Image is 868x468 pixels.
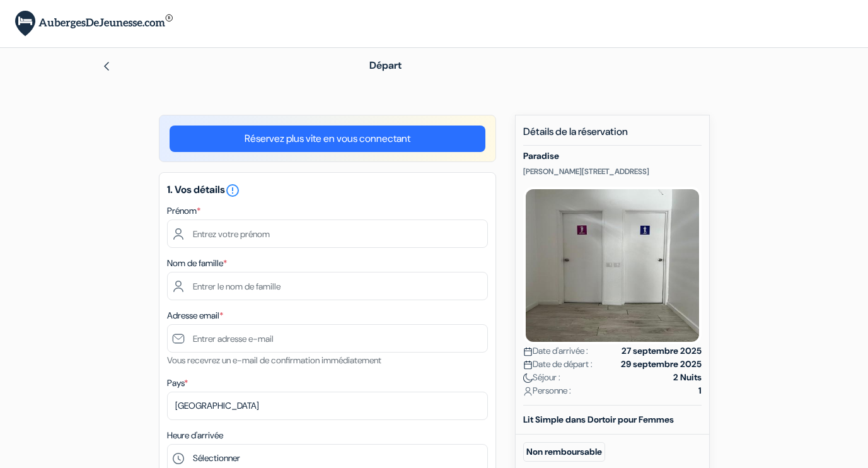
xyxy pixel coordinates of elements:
[167,377,188,390] label: Pays
[523,344,588,358] span: Date d'arrivée :
[523,384,571,397] span: Personne :
[698,384,702,397] strong: 1
[167,183,488,198] h5: 1. Vos détails
[523,360,533,370] img: calendar.svg
[167,324,488,353] input: Entrer adresse e-mail
[369,59,402,72] span: Départ
[622,344,702,358] strong: 27 septembre 2025
[523,358,593,371] span: Date de départ :
[167,354,381,366] small: Vous recevrez un e-mail de confirmation immédiatement
[225,183,240,198] i: error_outline
[167,272,488,300] input: Entrer le nom de famille
[523,167,702,177] p: [PERSON_NAME][STREET_ADDRESS]
[167,429,223,442] label: Heure d'arrivée
[523,373,533,383] img: moon.svg
[621,358,702,371] strong: 29 septembre 2025
[523,371,560,384] span: Séjour :
[167,219,488,248] input: Entrez votre prénom
[523,414,674,425] b: Lit Simple dans Dortoir pour Femmes
[167,204,200,218] label: Prénom
[523,151,702,161] h5: Paradise
[523,347,533,356] img: calendar.svg
[167,257,227,270] label: Nom de famille
[523,387,533,396] img: user_icon.svg
[523,126,702,146] h5: Détails de la réservation
[225,183,240,196] a: error_outline
[523,442,605,462] small: Non remboursable
[170,126,485,152] a: Réservez plus vite en vous connectant
[673,371,702,384] strong: 2 Nuits
[15,11,173,37] img: AubergesDeJeunesse.com
[101,61,112,71] img: left_arrow.svg
[167,309,223,322] label: Adresse email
